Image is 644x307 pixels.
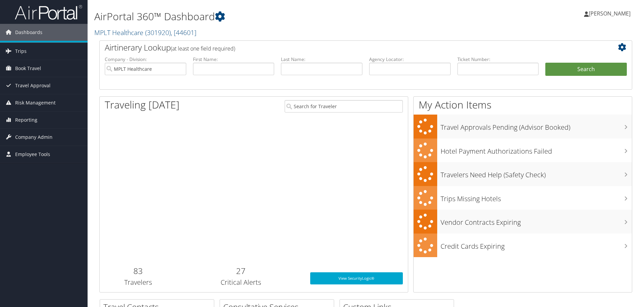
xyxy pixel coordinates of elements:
[545,63,627,76] button: Search
[441,119,632,132] h3: Travel Approvals Pending (Advisor Booked)
[584,3,637,24] a: [PERSON_NAME]
[15,112,37,128] span: Reporting
[15,60,41,77] span: Book Travel
[182,278,300,287] h3: Critical Alerts
[105,265,172,277] h2: 83
[15,146,50,163] span: Employee Tools
[414,115,632,139] a: Travel Approvals Pending (Advisor Booked)
[441,238,632,251] h3: Credit Cards Expiring
[15,77,51,94] span: Travel Approval
[105,278,172,287] h3: Travelers
[441,191,632,204] h3: Trips Missing Hotels
[94,9,456,24] h1: AirPortal 360™ Dashboard
[171,28,196,37] span: , [ 44601 ]
[105,98,180,112] h1: Traveling [DATE]
[15,24,42,41] span: Dashboards
[281,56,362,63] label: Last Name:
[414,162,632,186] a: Travelers Need Help (Safety Check)
[15,94,56,111] span: Risk Management
[441,143,632,156] h3: Hotel Payment Authorizations Failed
[441,167,632,180] h3: Travelers Need Help (Safety Check)
[457,56,539,63] label: Ticket Number:
[414,98,632,112] h1: My Action Items
[285,100,403,113] input: Search for Traveler
[441,214,632,227] h3: Vendor Contracts Expiring
[15,43,27,60] span: Trips
[589,10,631,17] span: [PERSON_NAME]
[414,210,632,234] a: Vendor Contracts Expiring
[414,234,632,257] a: Credit Cards Expiring
[105,42,582,53] h2: Airtinerary Lookup
[15,4,82,20] img: airportal-logo.png
[105,56,186,63] label: Company - Division:
[310,272,403,284] a: View SecurityLogic®
[414,139,632,162] a: Hotel Payment Authorizations Failed
[193,56,275,63] label: First Name:
[369,56,451,63] label: Agency Locator:
[94,28,196,37] a: MPLT Healthcare
[145,28,171,37] span: ( 301920 )
[171,45,235,52] span: (at least one field required)
[182,265,300,277] h2: 27
[414,186,632,210] a: Trips Missing Hotels
[15,129,53,146] span: Company Admin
